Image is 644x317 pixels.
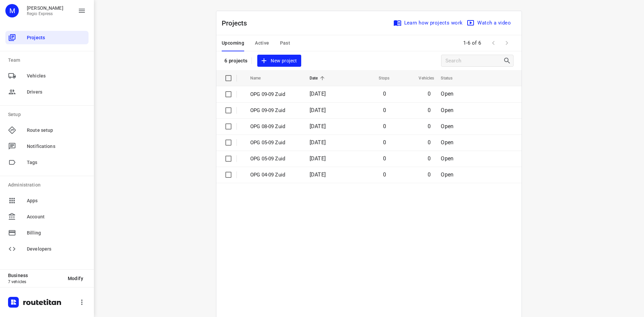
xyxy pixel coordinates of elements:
[250,171,300,179] p: OPG 04-09 Zuid
[261,57,297,65] span: New project
[250,123,300,130] p: OPG 08-09 Zuid
[8,57,89,64] p: Team
[370,74,389,82] span: Stops
[428,171,431,178] span: 0
[383,155,386,162] span: 0
[441,139,453,146] span: Open
[27,159,86,166] span: Tags
[222,18,253,28] p: Projects
[441,155,453,162] span: Open
[27,213,86,220] span: Account
[222,39,244,47] span: Upcoming
[310,123,326,129] span: [DATE]
[27,246,86,253] span: Developers
[383,171,386,178] span: 0
[5,210,89,223] div: Account
[8,273,62,278] p: Business
[62,272,89,284] button: Modify
[503,57,513,65] div: Search
[27,197,86,204] span: Apps
[5,226,89,240] div: Billing
[27,143,86,150] span: Notifications
[250,91,300,98] p: OPG 09-09 Zuid
[280,39,290,47] span: Past
[310,139,326,146] span: [DATE]
[8,181,89,189] p: Administration
[257,55,301,67] button: New project
[5,69,89,83] div: Vehicles
[27,5,63,11] p: Max Bisseling
[255,39,269,47] span: Active
[487,36,500,50] span: Previous Page
[383,123,386,129] span: 0
[27,127,86,134] span: Route setup
[5,85,89,99] div: Drivers
[310,155,326,162] span: [DATE]
[428,123,431,129] span: 0
[5,4,19,17] div: M
[428,139,431,146] span: 0
[27,72,86,80] span: Vehicles
[8,279,62,284] p: 7 vehicles
[310,107,326,113] span: [DATE]
[441,123,453,129] span: Open
[250,139,300,147] p: OPG 05-09 Zuid
[383,107,386,113] span: 0
[250,155,300,163] p: OPG 05-09 Zuid
[68,276,83,281] span: Modify
[27,34,86,41] span: Projects
[428,155,431,162] span: 0
[383,139,386,146] span: 0
[224,58,248,64] p: 6 projects
[5,242,89,256] div: Developers
[5,31,89,44] div: Projects
[5,194,89,207] div: Apps
[445,56,503,66] input: Search projects
[310,171,326,178] span: [DATE]
[310,91,326,97] span: [DATE]
[5,123,89,137] div: Route setup
[428,91,431,97] span: 0
[250,107,300,114] p: OPG 09-09 Zuid
[310,74,327,82] span: Date
[441,74,461,82] span: Status
[383,91,386,97] span: 0
[461,36,484,50] span: 1-6 of 6
[27,229,86,236] span: Billing
[441,91,453,97] span: Open
[441,107,453,113] span: Open
[27,89,86,96] span: Drivers
[441,171,453,178] span: Open
[500,36,514,50] span: Next Page
[27,11,63,16] p: Regio Express
[8,111,89,118] p: Setup
[428,107,431,113] span: 0
[250,74,270,82] span: Name
[5,156,89,169] div: Tags
[410,74,434,82] span: Vehicles
[5,140,89,153] div: Notifications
